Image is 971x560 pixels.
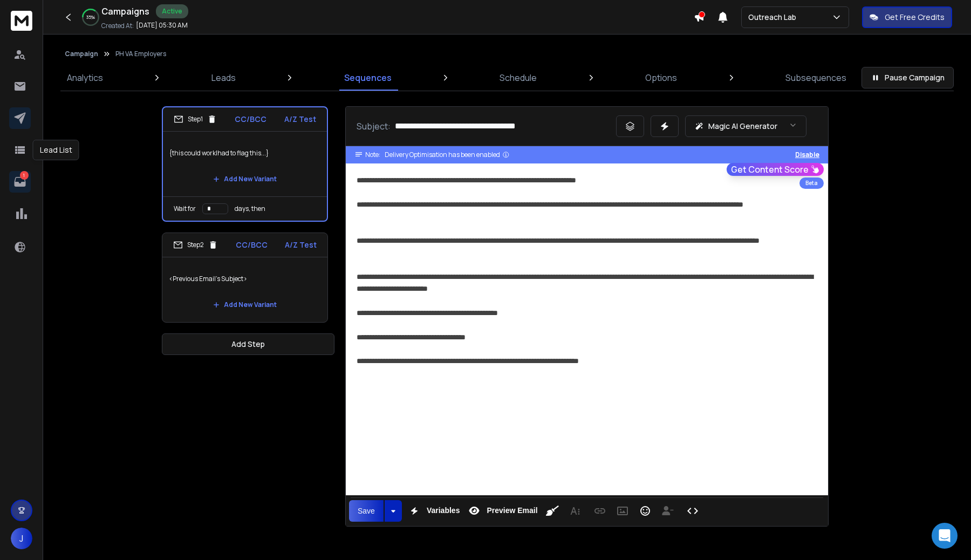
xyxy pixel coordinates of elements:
[464,500,539,522] button: Preview Email
[635,500,655,522] button: Emoticons
[365,151,380,159] span: Note:
[33,140,79,160] div: Lead List
[67,71,103,84] p: Analytics
[338,65,398,91] a: Sequences
[204,168,285,190] button: Add New Variant
[799,177,824,189] div: Beta
[162,233,328,323] li: Step2CC/BCCA/Z Test<Previous Email's Subject>Add New Variant
[65,50,98,58] button: Campaign
[357,120,391,133] p: Subject:
[169,264,321,294] p: <Previous Email's Subject>
[162,106,328,222] li: Step1CC/BCCA/Z Test{this could work|had to flag this...}Add New VariantWait fordays, then
[493,65,543,91] a: Schedule
[11,528,32,549] button: J
[500,71,537,84] p: Schedule
[169,138,320,168] p: {this could work|had to flag this...}
[685,115,806,137] button: Magic AI Generator
[385,151,510,159] div: Delivery Optimisation has been enabled
[785,71,846,84] p: Subsequences
[682,500,703,522] button: Code View
[205,65,242,91] a: Leads
[795,151,819,159] button: Disable
[639,65,683,91] a: Options
[284,114,316,125] p: A/Z Test
[60,65,110,91] a: Analytics
[101,22,134,30] p: Created At:
[136,21,188,30] p: [DATE] 05:30 AM
[174,114,217,124] div: Step 1
[590,500,610,522] button: Insert Link (⌘K)
[658,500,678,522] button: Insert Unsubscribe Link
[101,5,149,18] h1: Campaigns
[861,67,954,88] button: Pause Campaign
[727,163,824,176] button: Get Content Score
[748,12,801,23] p: Outreach Lab
[885,12,945,23] p: Get Free Credits
[174,204,196,213] p: Wait for
[235,114,266,125] p: CC/BCC
[484,506,539,515] span: Preview Email
[20,171,29,180] p: 1
[404,500,462,522] button: Variables
[211,71,236,84] p: Leads
[86,14,95,21] p: 35 %
[236,240,268,250] p: CC/BCC
[932,523,958,549] div: Open Intercom Messenger
[162,333,334,355] button: Add Step
[862,6,952,28] button: Get Free Credits
[344,71,392,84] p: Sequences
[285,240,317,250] p: A/Z Test
[645,71,677,84] p: Options
[565,500,585,522] button: More Text
[612,500,633,522] button: Insert Image (⌘P)
[156,4,188,18] div: Active
[115,50,166,58] p: PH VA Employers
[235,204,265,213] p: days, then
[708,121,777,132] p: Magic AI Generator
[349,500,384,522] button: Save
[425,506,462,515] span: Variables
[779,65,853,91] a: Subsequences
[9,171,31,193] a: 1
[204,294,285,316] button: Add New Variant
[542,500,563,522] button: Clean HTML
[173,240,218,250] div: Step 2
